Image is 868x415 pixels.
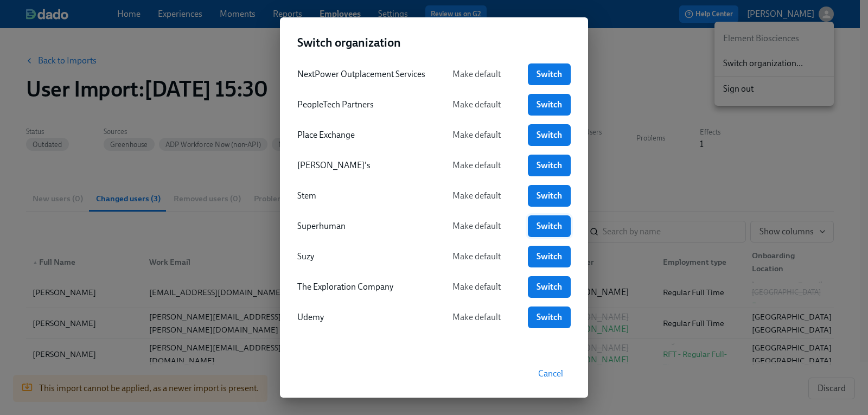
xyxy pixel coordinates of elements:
[297,159,425,171] div: [PERSON_NAME]'s
[531,363,571,385] button: Cancel
[442,130,512,141] span: Make default
[442,221,512,232] span: Make default
[297,220,425,232] div: Superhuman
[528,124,571,146] a: Switch
[297,129,425,141] div: Place Exchange
[297,311,425,323] div: Udemy
[535,160,563,171] span: Switch
[434,185,519,207] button: Make default
[535,69,563,80] span: Switch
[434,215,519,237] button: Make default
[528,246,571,267] a: Switch
[528,94,571,116] a: Switch
[535,221,563,232] span: Switch
[434,94,519,116] button: Make default
[528,185,571,207] a: Switch
[535,282,563,292] span: Switch
[434,307,519,328] button: Make default
[535,99,563,110] span: Switch
[442,251,512,262] span: Make default
[538,368,563,379] span: Cancel
[297,281,425,293] div: The Exploration Company
[535,251,563,262] span: Switch
[297,251,425,263] div: Suzy
[434,63,519,85] button: Make default
[434,124,519,146] button: Make default
[528,155,571,176] a: Switch
[442,312,512,323] span: Make default
[535,312,563,323] span: Switch
[434,276,519,298] button: Make default
[442,282,512,292] span: Make default
[297,190,425,202] div: Stem
[297,68,425,80] div: NextPower Outplacement Services
[442,69,512,80] span: Make default
[528,276,571,298] a: Switch
[442,160,512,171] span: Make default
[442,190,512,201] span: Make default
[528,63,571,85] a: Switch
[297,35,571,51] h2: Switch organization
[528,215,571,237] a: Switch
[535,130,563,141] span: Switch
[297,99,425,111] div: PeopleTech Partners
[535,190,563,201] span: Switch
[434,155,519,176] button: Make default
[434,246,519,267] button: Make default
[442,99,512,110] span: Make default
[528,307,571,328] a: Switch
